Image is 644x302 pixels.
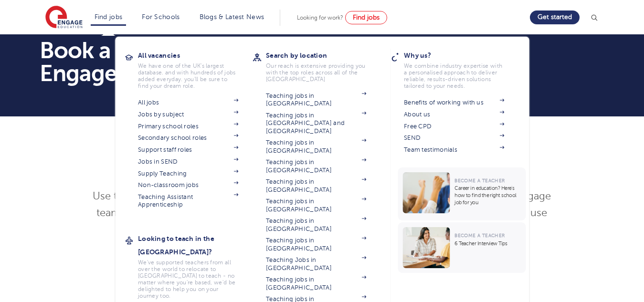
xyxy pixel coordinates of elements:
a: Teaching jobs in [GEOGRAPHIC_DATA] [266,217,366,233]
a: Teaching jobs in [GEOGRAPHIC_DATA] [266,139,366,155]
a: Supply Teaching [138,170,238,177]
a: SEND [404,134,504,142]
a: Primary school roles [138,123,238,130]
a: Teaching jobs in [GEOGRAPHIC_DATA] [266,158,366,174]
a: All jobs [138,99,238,106]
a: About us [404,111,504,118]
a: Find jobs [345,11,387,24]
a: Teaching jobs in [GEOGRAPHIC_DATA] [266,276,366,292]
a: All vacanciesWe have one of the UK's largest database. and with hundreds of jobs added everyday. ... [138,49,253,89]
img: Engage Education [45,6,83,30]
a: Find jobs [95,13,123,21]
a: Support staff roles [138,146,238,154]
p: We combine industry expertise with a personalised approach to deliver reliable, results-driven so... [404,62,504,89]
h3: Looking to teach in the [GEOGRAPHIC_DATA]? [138,232,253,259]
a: Blogs & Latest News [200,13,264,21]
p: Use the tool below to book yourself in for a commitment-free consultation call with the Engage te... [88,188,556,238]
a: Secondary school roles [138,134,238,142]
span: Looking for work? [297,14,343,21]
h3: Why us? [404,49,518,62]
span: Find jobs [353,14,380,21]
a: Looking to teach in the [GEOGRAPHIC_DATA]?We've supported teachers from all over the world to rel... [138,232,253,299]
h3: Search by location [266,49,380,62]
a: Teaching Jobs in [GEOGRAPHIC_DATA] [266,256,366,272]
a: Benefits of working with us [404,99,504,106]
a: Get started [530,10,580,24]
a: Teaching jobs in [GEOGRAPHIC_DATA] and [GEOGRAPHIC_DATA] [266,112,366,135]
a: For Schools [142,13,179,21]
span: Become a Teacher [454,233,505,238]
p: Our reach is extensive providing you with the top roles across all of the [GEOGRAPHIC_DATA] [266,62,366,83]
p: We've supported teachers from all over the world to relocate to [GEOGRAPHIC_DATA] to teach - no m... [138,259,238,299]
h1: Discuss your needs [88,150,556,174]
a: Jobs in SEND [138,158,238,166]
a: Teaching jobs in [GEOGRAPHIC_DATA] [266,198,366,213]
span: Become a Teacher [454,178,505,183]
a: Teaching jobs in [GEOGRAPHIC_DATA] [266,92,366,108]
a: Non-classroom jobs [138,181,238,189]
p: 6 Teacher Interview Tips [454,240,521,247]
h3: All vacancies [138,49,253,62]
p: We have one of the UK's largest database. and with hundreds of jobs added everyday. you'll be sur... [138,62,238,89]
a: Why us?We combine industry expertise with a personalised approach to deliver reliable, results-dr... [404,49,518,89]
a: Become a Teacher6 Teacher Interview Tips [398,222,528,273]
p: Career in education? Here’s how to find the right school job for you [454,185,521,206]
a: Teaching jobs in [GEOGRAPHIC_DATA] [266,178,366,194]
a: Teaching Assistant Apprenticeship [138,193,238,209]
a: Team testimonials [404,146,504,154]
a: Teaching jobs in [GEOGRAPHIC_DATA] [266,237,366,252]
a: Jobs by subject [138,111,238,118]
h1: Book a consultation call with Engage [40,39,412,85]
a: Become a TeacherCareer in education? Here’s how to find the right school job for you [398,167,528,220]
a: Search by locationOur reach is extensive providing you with the top roles across all of the [GEOG... [266,49,380,83]
a: Free CPD [404,123,504,130]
